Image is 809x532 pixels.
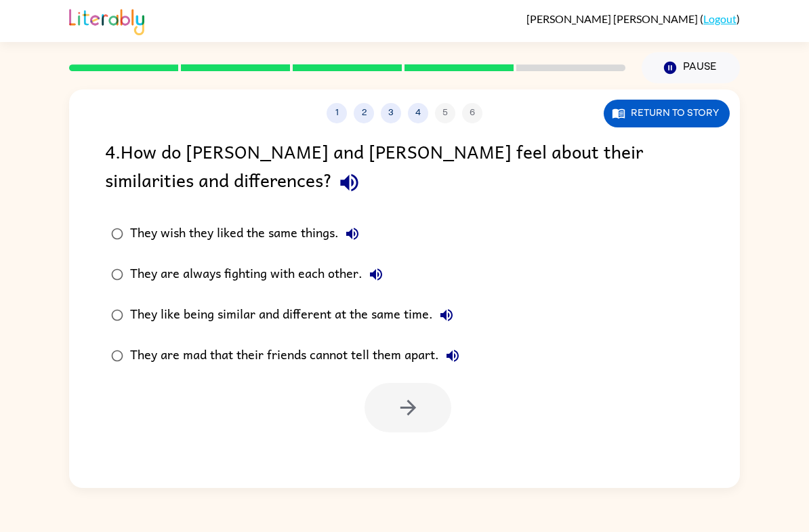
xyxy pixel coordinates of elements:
[526,12,700,25] span: [PERSON_NAME] [PERSON_NAME]
[604,100,730,127] button: Return to story
[362,261,390,288] button: They are always fighting with each other.
[408,103,428,123] button: 4
[354,103,374,123] button: 2
[433,302,460,329] button: They like being similar and different at the same time.
[642,52,740,83] button: Pause
[327,103,347,123] button: 1
[130,261,390,288] div: They are always fighting with each other.
[130,302,460,329] div: They like being similar and different at the same time.
[526,12,740,25] div: ( )
[130,220,366,247] div: They wish they liked the same things.
[439,342,466,369] button: They are mad that their friends cannot tell them apart.
[130,342,466,369] div: They are mad that their friends cannot tell them apart.
[381,103,401,123] button: 3
[105,137,704,200] div: 4 . How do [PERSON_NAME] and [PERSON_NAME] feel about their similarities and differences?
[703,12,737,25] a: Logout
[339,220,366,247] button: They wish they liked the same things.
[69,5,144,35] img: Literably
